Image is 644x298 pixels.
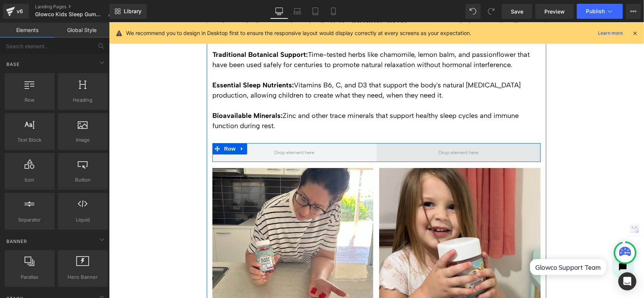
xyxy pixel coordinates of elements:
[6,61,20,68] span: Base
[103,89,174,97] strong: Bioavailable Minerals:
[7,96,52,104] span: Row
[60,96,106,104] span: Heading
[60,273,106,281] span: Hero Banner
[60,176,106,184] span: Button
[288,4,306,19] a: Laptop
[103,28,199,36] strong: Traditional Botanical Support:
[595,29,626,38] a: Learn more
[466,4,481,19] button: Undo
[7,136,52,144] span: Text Block
[544,8,565,15] span: Preview
[618,272,636,290] div: Open Intercom Messenger
[109,4,147,19] a: New Library
[35,11,105,17] span: Glowco Kids Sleep Gummies
[103,58,432,78] p: Vitamins B6, C, and D3 that support the body's natural [MEDICAL_DATA] production, allowing childr...
[60,136,106,144] span: Image
[270,4,288,19] a: Desktop
[126,29,471,37] p: We recommend you to design in Desktop first to ensure the responsive layout would display correct...
[35,4,119,10] a: Landing Pages
[324,4,343,19] a: Mobile
[103,58,185,67] strong: Essential Sleep Nutrients:
[415,227,532,262] iframe: Tidio Chat
[124,8,141,15] span: Library
[535,4,574,19] a: Preview
[7,176,52,184] span: Icon
[7,273,52,281] span: Parallax
[55,23,109,38] a: Global Style
[113,121,128,132] span: Row
[103,27,432,47] p: Time-tested herbs like chamomile, lemon balm, and passionflower that have been used safely for ce...
[15,6,25,16] div: v6
[306,4,324,19] a: Tablet
[3,4,29,19] a: v6
[484,4,499,19] button: Redo
[6,238,28,245] span: Banner
[103,88,432,109] p: Zinc and other trace minerals that support healthy sleep cycles and immune function during rest.
[128,121,138,132] a: Expand / Collapse
[511,8,523,15] span: Save
[60,216,106,224] span: Liquid
[577,4,623,19] button: Publish
[7,216,52,224] span: Separator
[586,8,605,14] span: Publish
[626,4,641,19] button: More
